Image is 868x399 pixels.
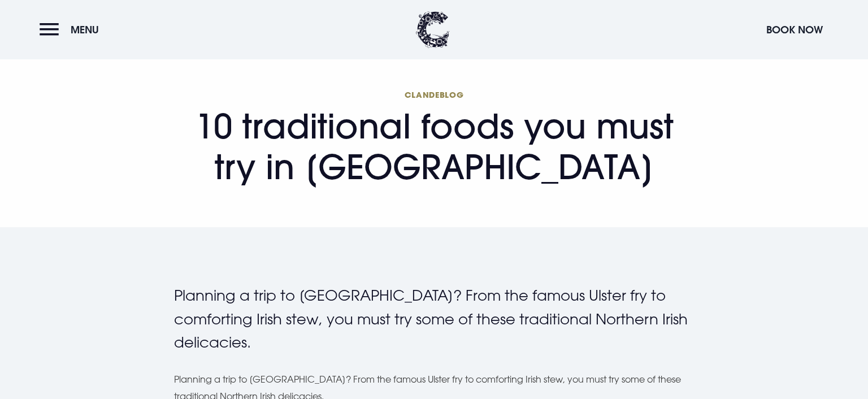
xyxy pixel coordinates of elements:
button: Menu [40,18,105,42]
img: Clandeboye Lodge [416,11,450,48]
h1: 10 traditional foods you must try in [GEOGRAPHIC_DATA] [174,89,694,187]
p: Planning a trip to [GEOGRAPHIC_DATA]? From the famous Ulster fry to comforting Irish stew, you mu... [174,284,694,354]
span: Clandeblog [174,89,694,100]
button: Book Now [761,18,828,42]
span: Menu [71,23,99,36]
